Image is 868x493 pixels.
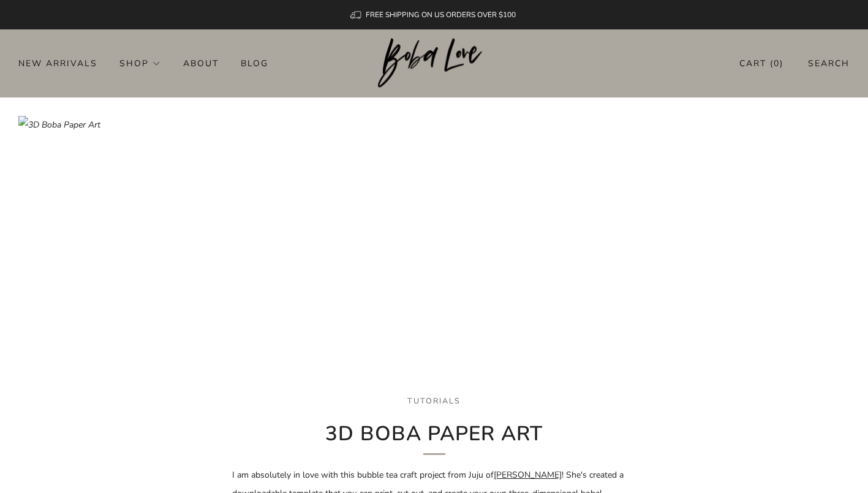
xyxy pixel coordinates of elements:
a: Cart [739,53,783,74]
img: Boba Love [378,38,490,88]
a: tutorials [407,396,461,406]
a: New Arrivals [18,53,97,73]
a: Shop [119,53,161,73]
a: [PERSON_NAME] [494,469,562,481]
a: Boba Love [378,38,490,89]
a: Blog [241,53,268,73]
items-count: 0 [774,58,780,69]
span: FREE SHIPPING ON US ORDERS OVER $100 [366,10,516,20]
h1: 3D Boba Paper Art [232,421,636,455]
a: Search [808,53,850,74]
a: About [183,53,219,73]
img: 3D Boba Paper Art [18,116,850,416]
